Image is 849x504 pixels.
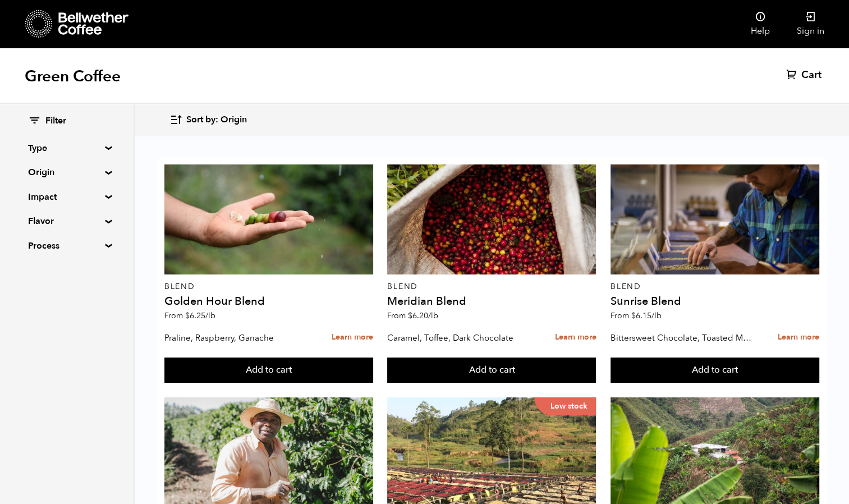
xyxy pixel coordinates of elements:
p: Blend [611,283,819,291]
a: Learn more [332,326,373,350]
p: Blend [387,283,596,291]
summary: Process [28,239,105,253]
p: Blend [164,283,373,291]
summary: Origin [28,166,105,179]
button: Sort by: Origin [169,107,247,133]
h4: Golden Hour Blend [164,296,373,307]
a: Learn more [554,326,596,350]
p: Caramel, Toffee, Dark Chocolate [387,329,529,346]
span: Filter [45,115,66,127]
h4: Sunrise Blend [611,296,819,307]
button: Add to cart [164,358,373,383]
span: $ [185,310,190,321]
a: Cart [786,68,824,82]
span: /lb [205,310,215,321]
h1: Green Coffee [25,66,121,86]
summary: Flavor [28,214,105,228]
span: $ [408,310,412,321]
button: Add to cart [611,358,819,383]
span: $ [631,310,636,321]
span: /lb [651,310,662,321]
bdi: 6.20 [408,310,438,321]
p: Bittersweet Chocolate, Toasted Marshmallow, Candied Orange, Praline [611,329,752,346]
p: Low stock [534,397,596,415]
span: /lb [428,310,438,321]
p: Praline, Raspberry, Ganache [164,329,306,346]
summary: Impact [28,190,105,204]
span: From [611,310,662,321]
button: Add to cart [387,358,596,383]
span: From [387,310,438,321]
span: Cart [801,68,822,82]
bdi: 6.15 [631,310,662,321]
a: Learn more [778,326,819,350]
h4: Meridian Blend [387,296,596,307]
summary: Type [28,141,105,155]
bdi: 6.25 [185,310,215,321]
span: Sort by: Origin [186,114,247,126]
span: From [164,310,215,321]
